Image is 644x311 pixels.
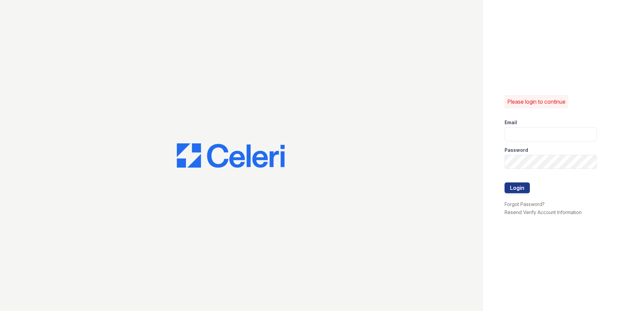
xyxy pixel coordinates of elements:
label: Email [505,119,517,126]
label: Password [505,147,528,153]
p: Please login to continue [507,98,566,106]
button: Login [505,182,530,193]
a: Resend Verify Account Information [505,209,582,215]
img: CE_Logo_Blue-a8612792a0a2168367f1c8372b55b34899dd931a85d93a1a3d3e32e68fde9ad4.png [177,143,285,168]
a: Forgot Password? [505,201,545,207]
